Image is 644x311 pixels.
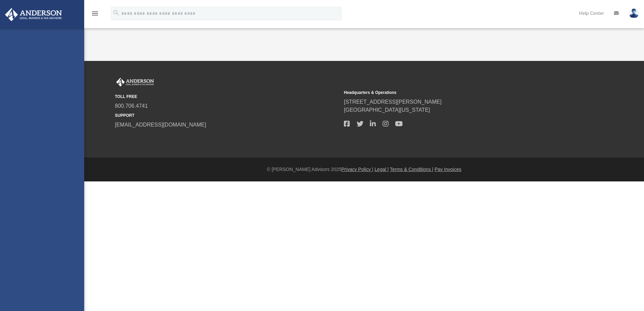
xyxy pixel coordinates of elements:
a: Privacy Policy | [342,167,374,172]
img: User Pic [629,8,639,18]
small: SUPPORT [115,112,339,118]
img: Anderson Advisors Platinum Portal [3,8,64,21]
i: search [112,9,120,16]
a: menu [91,13,99,18]
a: Legal | [375,167,389,172]
a: 800.706.4741 [115,103,148,109]
small: TOLL FREE [115,94,339,100]
img: Anderson Advisors Platinum Portal [115,78,155,87]
a: [STREET_ADDRESS][PERSON_NAME] [344,99,442,105]
a: Terms & Conditions | [390,167,433,172]
i: menu [91,9,99,18]
small: Headquarters & Operations [344,90,568,96]
a: [EMAIL_ADDRESS][DOMAIN_NAME] [115,122,206,128]
div: © [PERSON_NAME] Advisors 2025 [84,166,644,173]
a: [GEOGRAPHIC_DATA][US_STATE] [344,107,430,113]
a: Pay Invoices [434,167,461,172]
